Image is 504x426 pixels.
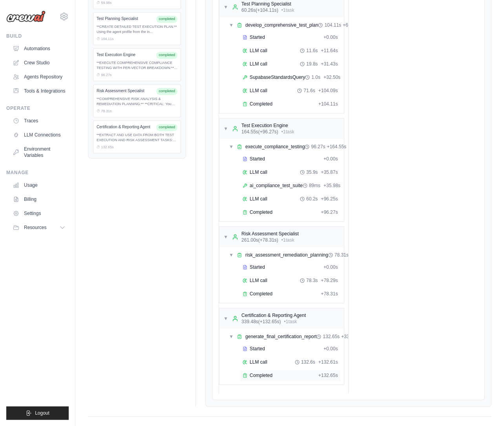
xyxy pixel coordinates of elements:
[311,144,325,150] span: 96.27s
[241,1,294,7] div: Test Planning Specialist
[97,36,177,42] div: ⏱ 104.11s
[6,105,69,111] div: Operate
[9,56,69,69] a: Crew Studio
[9,193,69,206] a: Billing
[306,196,318,202] span: 60.2s
[250,346,265,352] span: Started
[97,109,177,114] div: ⏱ 78.31s
[9,85,69,97] a: Tools & Integrations
[35,410,49,416] span: Logout
[223,234,228,240] span: ▼
[323,182,340,189] span: + 35.98s
[97,145,177,150] div: ⏱ 132.65s
[241,7,278,13] span: 60.26s (+104.11s)
[223,4,228,10] span: ▼
[156,52,177,59] span: completed
[241,231,299,237] div: Risk Assessment Specialist
[97,24,177,35] div: **CREATE DETAILED TEST EXECUTION PLAN:** Using the agent profile from the in...
[465,388,504,426] iframe: Chat Widget
[250,61,267,67] span: LLM call
[321,196,338,202] span: + 96.25s
[97,96,177,107] div: **COMPREHENSIVE RISK ANALYSIS & REMEDIATION PLANNING:** **CRITICAL: You MUST...
[245,144,305,150] span: execute_compliance_testing
[250,169,267,175] span: LLM call
[156,124,177,131] span: completed
[323,34,338,40] span: + 0.00s
[241,122,294,129] div: Test Execution Engine
[245,22,318,28] span: develop_comprehensive_test_plan
[223,126,228,132] span: ▼
[303,87,315,94] span: 71.6s
[323,264,338,270] span: + 0.00s
[250,182,303,189] span: ai_compliance_test_suite
[241,129,278,135] span: 164.55s (+96.27s)
[321,277,338,284] span: + 78.29s
[250,47,267,54] span: LLM call
[306,47,318,54] span: 11.6s
[6,406,69,420] button: Logout
[250,101,272,107] span: Completed
[323,346,338,352] span: + 0.00s
[229,333,234,340] span: ▼
[229,144,234,150] span: ▼
[6,169,69,176] div: Manage
[343,22,360,28] span: + 60.26s
[229,252,234,258] span: ▼
[309,182,320,189] span: 89ms
[97,133,177,143] div: **EXTRACT AND USE DATA FROM BOTH TEST EXECUTION AND RISK ASSESSMENT TASKS:** ...
[97,0,177,6] div: ⏱ 59.98s
[323,74,340,80] span: + 32.50s
[9,143,69,162] a: Environment Variables
[9,71,69,83] a: Agents Repository
[318,101,338,107] span: + 104.11s
[9,115,69,127] a: Traces
[97,16,153,22] div: Test Planning Specialist
[250,34,265,40] span: Started
[250,196,267,202] span: LLM call
[306,277,318,284] span: 78.3s
[6,33,69,39] div: Build
[323,333,340,340] span: 132.65s
[321,169,338,175] span: + 35.87s
[311,74,320,80] span: 1.0s
[323,156,338,162] span: + 0.00s
[306,61,318,67] span: 19.8s
[318,87,338,94] span: + 104.09s
[97,124,153,130] div: Certification & Reporting Agent
[9,129,69,141] a: LLM Connections
[321,291,338,297] span: + 78.31s
[321,209,338,215] span: + 96.27s
[97,88,153,94] div: Risk Assessment Specialist
[223,315,228,322] span: ▼
[250,372,272,379] span: Completed
[301,359,315,365] span: 132.6s
[9,179,69,191] a: Usage
[327,144,346,150] span: + 164.55s
[281,7,294,13] span: • 1 task
[250,277,267,284] span: LLM call
[9,207,69,220] a: Settings
[250,74,305,80] span: SupabaseStandardsQuery
[250,156,265,162] span: Started
[156,16,177,23] span: completed
[306,169,318,175] span: 35.9s
[250,209,272,215] span: Completed
[250,264,265,270] span: Started
[318,372,338,379] span: + 132.65s
[281,237,294,243] span: • 1 task
[334,252,349,258] span: 78.31s
[9,221,69,234] button: Resources
[241,312,306,319] div: Certification & Reporting Agent
[245,252,328,258] span: risk_assessment_remediation_planning
[9,42,69,55] a: Automations
[318,359,338,365] span: + 132.61s
[281,129,294,135] span: • 1 task
[97,73,177,78] div: ⏱ 96.27s
[245,333,316,340] span: generate_final_certification_report
[250,359,267,365] span: LLM call
[284,319,297,325] span: • 1 task
[324,22,341,28] span: 104.11s
[250,291,272,297] span: Completed
[321,47,338,54] span: + 11.64s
